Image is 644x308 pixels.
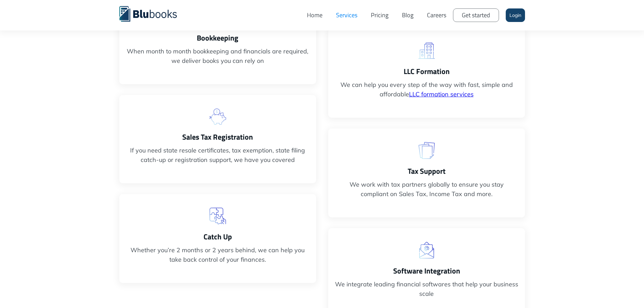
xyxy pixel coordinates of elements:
h3: Tax Support [335,166,518,176]
p: If you need state resale certificates, tax exemption, state filing catch-up or registration suppo... [126,146,309,165]
a: Careers [420,5,453,25]
a: home [119,5,187,22]
p: When month to month bookkeeping and financials are required, we deliver books you can rely on [126,47,309,66]
a: Blog [395,5,420,25]
a: Pricing [364,5,395,25]
a: Login [506,8,525,22]
a: Get started [453,8,499,22]
a: LLC formation services [409,90,474,98]
a: Home [300,5,329,25]
h3: Bookkeeping [126,32,309,43]
h3: Catch Up [126,231,309,242]
h3: Software Integration [335,265,518,276]
h3: LLC Formation [335,66,518,77]
a: Services [329,5,364,25]
p: Whether you’re 2 months or 2 years behind, we can help you take back control of your finances. [126,245,309,264]
h3: Sales Tax Registration [126,132,309,142]
p: We integrate leading financial softwares that help your business scale [335,280,518,299]
p: We work with tax partners globally to ensure you stay compliant on Sales Tax, Income Tax and more. [335,180,518,199]
p: We can help you every step of the way with fast, simple and affordable [335,80,518,99]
